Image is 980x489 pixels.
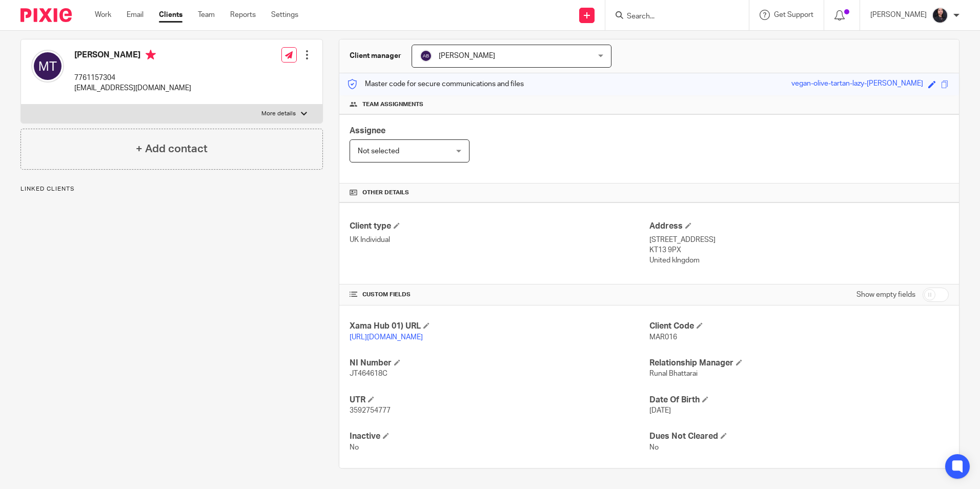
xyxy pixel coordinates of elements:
span: JT464618C [350,370,387,377]
a: Clients [159,10,182,20]
p: [STREET_ADDRESS] [649,235,949,245]
img: Pixie [21,8,72,22]
span: Get Support [774,11,813,18]
h4: + Add contact [136,141,208,157]
span: [DATE] [649,407,671,414]
p: [EMAIL_ADDRESS][DOMAIN_NAME] [74,83,191,93]
a: Settings [271,10,298,20]
h3: Client manager [350,51,401,61]
span: Not selected [358,148,399,155]
h4: Relationship Manager [649,358,949,369]
h4: Address [649,221,949,232]
p: More details [261,110,296,118]
span: Runal Bhattarai [649,370,698,377]
h4: UTR [350,395,649,405]
a: Work [95,10,111,20]
img: MicrosoftTeams-image.jfif [932,7,948,24]
span: No [649,444,659,451]
span: [PERSON_NAME] [439,52,495,59]
img: svg%3E [420,50,432,62]
h4: Client Code [649,321,949,332]
p: UK Individual [350,235,649,245]
span: 3592754777 [350,407,391,414]
span: Team assignments [362,100,423,109]
img: svg%3E [31,50,64,83]
h4: CUSTOM FIELDS [350,291,649,299]
span: Assignee [350,127,385,135]
p: Linked clients [21,185,323,193]
p: 7761157304 [74,73,191,83]
h4: [PERSON_NAME] [74,50,191,63]
span: Other details [362,189,409,197]
h4: Xama Hub 01) URL [350,321,649,332]
a: [URL][DOMAIN_NAME] [350,334,423,341]
label: Show empty fields [856,290,915,300]
h4: Client type [350,221,649,232]
input: Search [626,12,718,22]
div: vegan-olive-tartan-lazy-[PERSON_NAME] [791,78,923,90]
span: MAR016 [649,334,677,341]
h4: NI Number [350,358,649,369]
h4: Inactive [350,431,649,442]
i: Primary [146,50,156,60]
a: Email [127,10,144,20]
p: KT13 9PX [649,245,949,255]
h4: Dues Not Cleared [649,431,949,442]
p: Master code for secure communications and files [347,79,524,89]
a: Reports [230,10,256,20]
a: Team [198,10,215,20]
p: United kIngdom [649,255,949,266]
h4: Date Of Birth [649,395,949,405]
p: [PERSON_NAME] [870,10,927,20]
span: No [350,444,359,451]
